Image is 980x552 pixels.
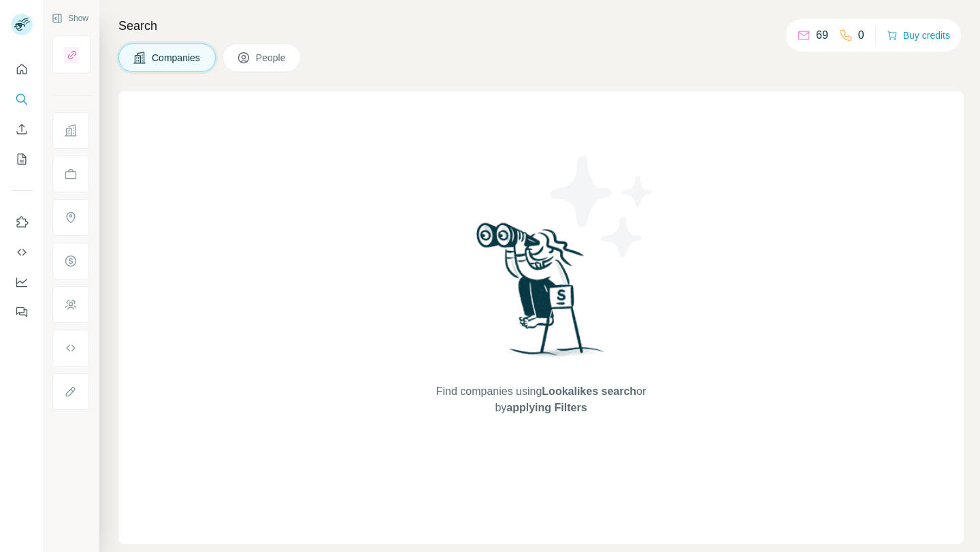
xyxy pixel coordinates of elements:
button: Search [11,87,33,111]
p: 69 [816,27,828,44]
button: Buy credits [887,26,950,45]
button: Show [42,8,98,29]
button: Enrich CSV [11,117,33,141]
h4: Search [118,16,964,35]
button: Quick start [11,57,33,82]
span: Companies [152,51,201,65]
button: Use Surfe on LinkedIn [11,210,33,235]
span: Find companies using or by [432,383,650,416]
span: Lookalikes search [542,385,636,397]
button: Use Surfe API [11,240,33,264]
button: Dashboard [11,270,33,294]
button: My lists [11,147,33,171]
img: Surfe Illustration - Stars [541,145,664,268]
span: People [256,51,287,65]
img: Surfe Illustration - Woman searching with binoculars [470,219,612,370]
button: Feedback [11,300,33,324]
span: applying Filters [506,402,587,413]
p: 0 [858,27,864,44]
